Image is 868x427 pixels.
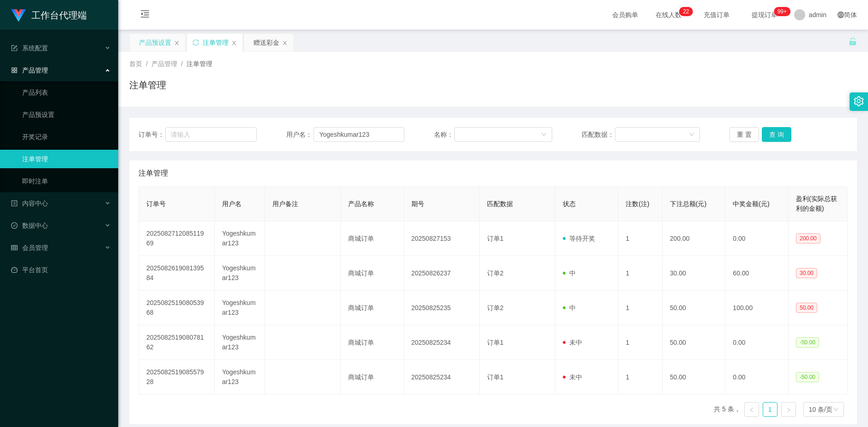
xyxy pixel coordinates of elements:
[313,127,404,142] input: 请输入
[670,200,706,207] span: 下注总额(元)
[796,337,819,348] span: -50.00
[663,291,726,325] td: 50.00
[22,83,111,102] a: 产品列表
[689,132,694,138] i: 图标: down
[582,130,615,140] span: 匹配数据：
[139,130,165,140] span: 订单号：
[725,291,789,325] td: 100.00
[487,269,504,277] span: 订单2
[146,60,148,67] span: /
[11,200,48,207] span: 内容中心
[139,221,215,256] td: 202508271208511969
[563,304,576,311] span: 中
[341,325,404,360] td: 商城订单
[11,9,26,22] img: logo.9652507e.png
[563,269,576,277] span: 中
[11,44,48,52] span: 系统配置
[796,372,819,382] span: -50.00
[231,40,237,46] i: 图标: close
[404,360,480,395] td: 20250825234
[151,60,177,67] span: 产品管理
[11,244,18,251] i: 图标: table
[774,7,790,16] sup: 982
[487,200,513,207] span: 匹配数据
[663,360,726,395] td: 50.00
[139,291,215,325] td: 202508251908053968
[563,235,595,242] span: 等待开奖
[22,105,111,124] a: 产品预设置
[139,360,215,395] td: 202508251908557928
[854,96,864,106] i: 图标: setting
[215,360,265,395] td: Yogeshkumar123
[11,45,18,51] i: 图标: form
[563,339,582,346] span: 未中
[683,7,686,16] p: 2
[174,40,180,46] i: 图标: close
[563,200,576,207] span: 状态
[139,256,215,291] td: 202508261908139584
[22,150,111,168] a: 注单管理
[729,127,759,142] button: 重 置
[434,130,454,140] span: 名称：
[763,402,778,417] li: 1
[679,7,693,16] sup: 22
[11,222,48,229] span: 数据中心
[11,222,18,229] i: 图标: check-circle-o
[187,60,212,67] span: 注单管理
[22,172,111,190] a: 即时注单
[487,235,504,242] span: 订单1
[487,339,504,346] span: 订单1
[725,360,789,395] td: 0.00
[686,7,689,16] p: 2
[139,34,171,51] div: 产品预设置
[651,12,686,18] span: 在线人数
[781,402,796,417] li: 下一页
[139,168,168,179] span: 注单管理
[762,127,791,142] button: 查 询
[809,403,832,416] div: 10 条/页
[215,325,265,360] td: Yogeshkumar123
[272,200,298,207] span: 用户备注
[215,291,265,325] td: Yogeshkumar123
[618,360,663,395] td: 1
[747,12,782,18] span: 提现订单
[165,127,257,142] input: 请输入
[618,291,663,325] td: 1
[341,291,404,325] td: 商城订单
[404,256,480,291] td: 20250826237
[618,256,663,291] td: 1
[541,132,547,138] i: 图标: down
[11,261,111,279] a: 图标: dashboard平台首页
[749,407,754,413] i: 图标: left
[796,303,817,313] span: 50.00
[663,256,726,291] td: 30.00
[849,37,857,46] i: 图标: unlock
[11,67,18,73] i: 图标: appstore-o
[487,304,504,311] span: 订单2
[215,256,265,291] td: Yogeshkumar123
[22,128,111,146] a: 开奖记录
[404,325,480,360] td: 20250825234
[181,60,183,67] span: /
[663,325,726,360] td: 50.00
[744,402,759,417] li: 上一页
[222,200,241,207] span: 用户名
[411,200,424,207] span: 期号
[139,325,215,360] td: 202508251908078162
[193,39,199,46] i: 图标: sync
[146,200,166,207] span: 订单号
[286,130,313,140] span: 用户名：
[11,200,18,207] i: 图标: profile
[563,373,582,381] span: 未中
[725,221,789,256] td: 0.00
[11,11,87,18] a: 工作台代理端
[725,325,789,360] td: 0.00
[833,407,838,413] i: 图标: down
[618,325,663,360] td: 1
[714,402,741,417] li: 共 5 条，
[796,268,817,278] span: 30.00
[341,256,404,291] td: 商城订单
[348,200,374,207] span: 产品名称
[733,200,769,207] span: 中奖金额(元)
[487,373,504,381] span: 订单1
